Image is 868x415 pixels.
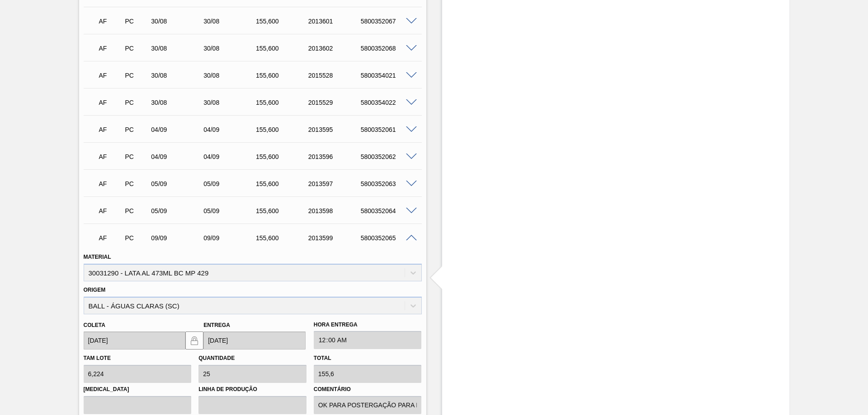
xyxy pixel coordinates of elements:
div: 155,600 [254,99,312,106]
label: Total [314,355,331,361]
div: 5800352061 [359,126,417,133]
label: Origem [84,287,106,293]
div: 5800352067 [359,18,417,25]
div: 2013598 [306,207,365,214]
div: Aguardando Faturamento [97,65,124,85]
div: Pedido de Compra [123,126,150,133]
p: AF [99,18,122,25]
div: 04/09/2025 [149,153,208,160]
p: AF [99,99,122,106]
label: Entrega [203,322,230,328]
div: 2013602 [306,45,365,52]
label: Hora Entrega [314,318,422,331]
label: Comentário [314,383,422,396]
p: AF [99,45,122,52]
div: 155,600 [254,18,312,25]
label: Tam lote [84,355,111,361]
div: 2013601 [306,18,365,25]
div: 30/08/2025 [149,72,208,79]
div: 2013595 [306,126,365,133]
div: Pedido de Compra [123,72,150,79]
div: 2013599 [306,234,365,242]
div: 09/09/2025 [149,234,208,242]
div: 155,600 [254,126,312,133]
div: 155,600 [254,180,312,187]
div: 05/09/2025 [149,207,208,214]
div: 30/08/2025 [201,99,260,106]
div: 5800352064 [359,207,417,214]
p: AF [99,207,122,214]
div: 5800352063 [359,180,417,187]
div: 5800354022 [359,99,417,106]
div: 2013597 [306,180,365,187]
div: 5800352065 [359,234,417,242]
label: [MEDICAL_DATA] [84,383,192,396]
div: 155,600 [254,234,312,242]
div: 30/08/2025 [201,72,260,79]
div: 5800352068 [359,45,417,52]
div: Aguardando Faturamento [97,228,124,248]
div: Pedido de Compra [123,45,150,52]
p: AF [99,126,122,133]
div: 04/09/2025 [201,126,260,133]
div: Pedido de Compra [123,153,150,160]
p: AF [99,72,122,79]
div: Pedido de Compra [123,207,150,214]
div: 09/09/2025 [201,234,260,242]
div: 2015528 [306,72,365,79]
div: 2013596 [306,153,365,160]
div: 2015529 [306,99,365,106]
div: 04/09/2025 [201,153,260,160]
div: Pedido de Compra [123,180,150,187]
div: 30/08/2025 [149,45,208,52]
div: Aguardando Faturamento [97,147,124,167]
div: 04/09/2025 [149,126,208,133]
div: 05/09/2025 [201,207,260,214]
div: Pedido de Compra [123,99,150,106]
div: 05/09/2025 [201,180,260,187]
div: Aguardando Faturamento [97,174,124,194]
div: Aguardando Faturamento [97,11,124,31]
div: Aguardando Faturamento [97,93,124,112]
p: AF [99,153,122,160]
div: Pedido de Compra [123,234,150,242]
div: 30/08/2025 [201,18,260,25]
label: Material [84,254,111,260]
div: Aguardando Faturamento [97,38,124,58]
input: dd/mm/yyyy [84,331,186,350]
p: AF [99,234,122,242]
div: Aguardando Faturamento [97,201,124,221]
div: Aguardando Faturamento [97,120,124,140]
div: 155,600 [254,153,312,160]
img: locked [189,335,200,346]
div: 155,600 [254,207,312,214]
label: Coleta [84,322,105,328]
div: 155,600 [254,45,312,52]
button: locked [185,331,203,350]
div: 30/08/2025 [149,18,208,25]
input: dd/mm/yyyy [203,331,306,350]
div: 30/08/2025 [149,99,208,106]
label: Linha de Produção [198,383,307,396]
div: 05/09/2025 [149,180,208,187]
label: Quantidade [198,355,235,361]
div: 30/08/2025 [201,45,260,52]
div: 155,600 [254,72,312,79]
p: AF [99,180,122,187]
div: Pedido de Compra [123,18,150,25]
div: 5800354021 [359,72,417,79]
div: 5800352062 [359,153,417,160]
